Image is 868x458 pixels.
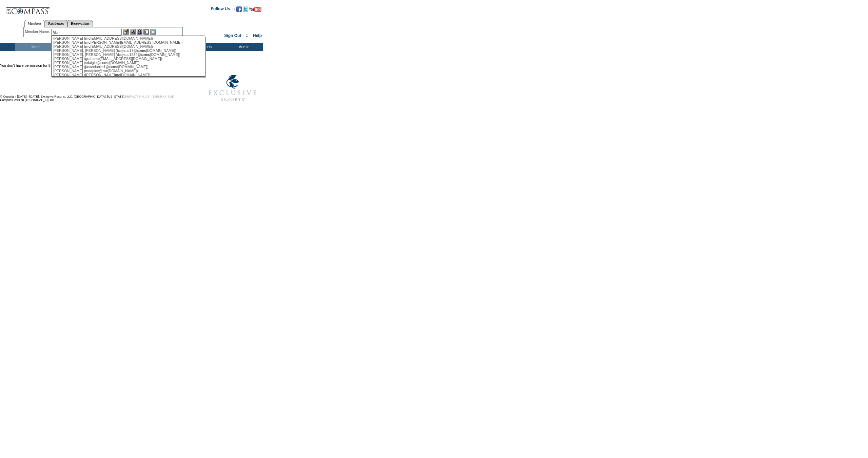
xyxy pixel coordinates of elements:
div: [PERSON_NAME] ( [EMAIL_ADDRESS][DOMAIN_NAME]) [53,36,202,40]
span: mc [85,44,90,48]
span: mc [113,65,118,69]
span: mc [102,69,107,73]
a: Follow us on Twitter [243,8,248,13]
span: mc [115,73,120,77]
span: mc [141,48,146,53]
img: Impersonate [137,29,142,35]
span: mc [104,61,109,65]
img: View [130,29,136,35]
div: [PERSON_NAME] ([PERSON_NAME] [DOMAIN_NAME]) [53,73,202,77]
span: mc [85,36,90,40]
a: PRIVACY POLICY [125,95,150,98]
div: Member Name: [25,29,51,35]
img: Follow us on Twitter [243,6,248,12]
img: Subscribe to our YouTube Channel [249,7,261,12]
div: [PERSON_NAME] (sdaigle@co [DOMAIN_NAME]) [53,61,202,65]
td: Home [15,43,54,51]
img: Compass Home [6,2,50,16]
div: [PERSON_NAME] ( [EMAIL_ADDRESS][DOMAIN_NAME]) [53,44,202,48]
img: b_edit.gif [123,29,129,35]
div: [PERSON_NAME] (jasondaniel1@co [DOMAIN_NAME]) [53,65,202,69]
a: Reservations [67,20,93,27]
td: Admin [224,43,263,51]
a: Become our fan on Facebook [236,8,242,13]
div: [PERSON_NAME] (graha [EMAIL_ADDRESS][DOMAIN_NAME]) [53,57,202,61]
a: Subscribe to our YouTube Channel [249,8,261,13]
td: Follow Us :: [211,6,235,14]
img: Reservations [143,29,149,35]
a: Help [253,33,262,38]
span: mc [85,40,90,44]
img: Exclusive Resorts [202,71,263,105]
a: Sign Out [224,33,241,38]
a: Members [24,20,45,27]
span: :: [246,33,249,38]
img: Become our fan on Facebook [236,6,242,12]
div: [PERSON_NAME] ( [PERSON_NAME][EMAIL_ADDRESS][DOMAIN_NAME]) [53,40,202,44]
div: [PERSON_NAME], [PERSON_NAME] (bcrystal17@co [DOMAIN_NAME]) [53,48,202,53]
div: [PERSON_NAME] (mdapice@ [DOMAIN_NAME]) [53,69,202,73]
a: Residences [45,20,67,27]
div: [PERSON_NAME], [PERSON_NAME] (dcrystal1234@co [DOMAIN_NAME]) [53,53,202,57]
span: mc [145,53,150,57]
img: b_calculator.gif [150,29,156,35]
span: mc [95,57,100,61]
a: TERMS OF USE [153,95,174,98]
